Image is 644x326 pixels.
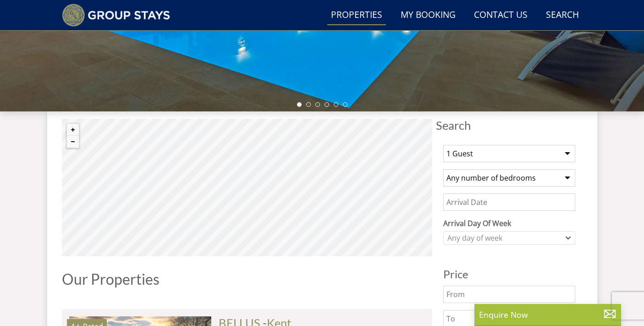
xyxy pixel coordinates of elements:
[436,119,583,132] span: Search
[443,218,575,229] label: Arrival Day Of Week
[479,309,616,320] p: Enquire Now
[62,119,432,256] canvas: Map
[470,5,531,26] a: Contact Us
[542,5,583,26] a: Search
[445,233,564,243] div: Any day of week
[397,5,459,26] a: My Booking
[62,271,432,287] h1: Our Properties
[443,231,575,245] div: Combobox
[67,136,79,148] button: Zoom out
[67,124,79,136] button: Zoom in
[443,193,575,211] input: Arrival Date
[62,4,171,27] img: Group Stays
[327,5,386,26] a: Properties
[443,286,575,303] input: From
[443,268,575,280] h3: Price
